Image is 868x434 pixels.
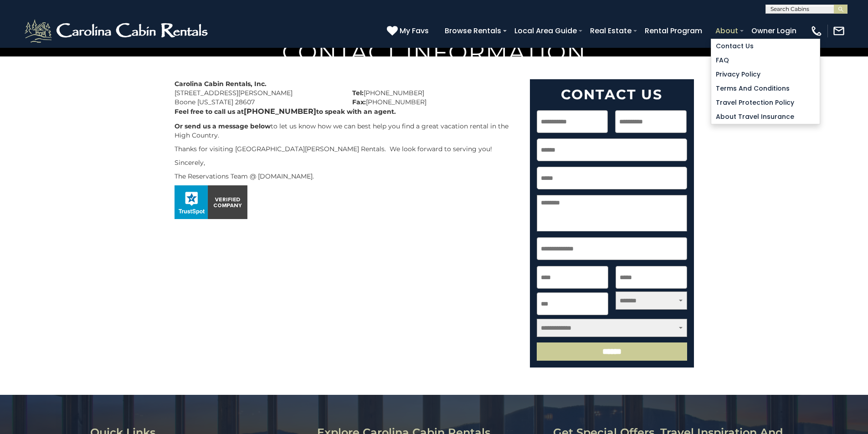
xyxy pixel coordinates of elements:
img: mail-regular-white.png [832,25,845,37]
a: Terms and Conditions [711,82,820,96]
div: [PHONE_NUMBER] [PHONE_NUMBER] [345,79,523,107]
a: About Travel Insurance [711,110,820,124]
a: Owner Login [747,23,801,39]
b: Feel free to call us at [175,107,244,116]
a: Contact Us [711,39,820,53]
a: Privacy Policy [711,67,820,82]
a: Browse Rentals [440,23,506,39]
img: White-1-2.png [23,17,212,45]
a: About [711,23,743,39]
b: [PHONE_NUMBER] [244,107,316,116]
h2: Contact Us [537,86,687,103]
p: The Reservations Team @ [DOMAIN_NAME]. [175,172,516,181]
strong: Fax: [352,98,366,106]
b: to speak with an agent. [316,107,396,116]
a: Local Area Guide [510,23,581,39]
a: My Favs [387,25,431,37]
a: Rental Program [640,23,707,39]
b: Or send us a message below [175,122,271,130]
span: My Favs [400,25,429,36]
img: seal_horizontal.png [175,185,247,219]
div: [STREET_ADDRESS][PERSON_NAME] Boone [US_STATE] 28607 [168,79,345,107]
p: Thanks for visiting [GEOGRAPHIC_DATA][PERSON_NAME] Rentals. We look forward to serving you! [175,144,516,153]
a: FAQ [711,53,820,67]
img: phone-regular-white.png [810,25,823,37]
strong: Carolina Cabin Rentals, Inc. [175,80,267,88]
strong: Tel: [352,89,364,97]
a: Travel Protection Policy [711,96,820,110]
p: to let us know how we can best help you find a great vacation rental in the High Country. [175,122,516,140]
p: Sincerely, [175,158,516,167]
a: Real Estate [586,23,636,39]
